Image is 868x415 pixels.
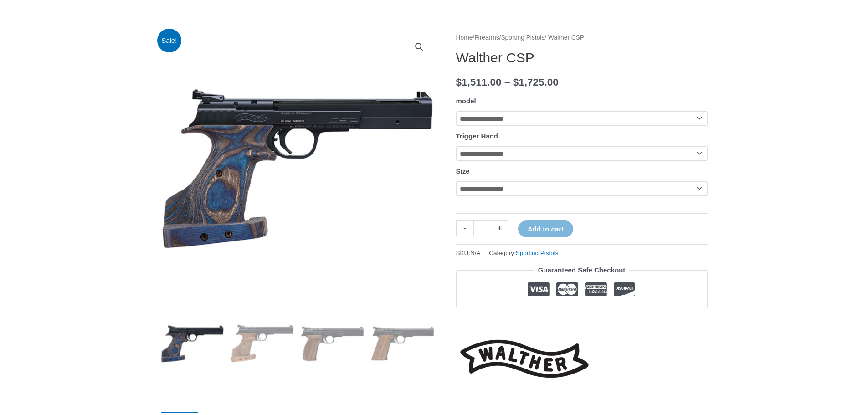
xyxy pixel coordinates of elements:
[474,34,499,41] a: Firearms
[456,77,502,88] bdi: 1,511.00
[491,220,508,236] a: +
[456,34,473,41] a: Home
[231,312,294,375] img: Walther CSP - Image 2
[456,132,498,140] label: Trigger Hand
[489,247,558,259] span: Category:
[456,97,476,105] label: model
[470,250,481,256] span: N/A
[518,220,573,237] button: Add to cart
[473,220,491,236] input: Product quantity
[456,220,473,236] a: -
[411,39,427,55] a: View full-screen image gallery
[371,312,434,375] img: Walther CSP - Image 4
[456,167,470,175] label: Size
[456,32,708,44] nav: Breadcrumb
[513,77,559,88] bdi: 1,725.00
[513,77,519,88] span: $
[504,77,510,88] span: –
[161,312,224,375] img: Walther CSP
[516,250,559,256] a: Sporting Pistols
[456,247,481,259] span: SKU:
[456,315,708,326] iframe: Customer reviews powered by Trustpilot
[501,34,544,41] a: Sporting Pistols
[456,50,708,66] h1: Walther CSP
[456,77,462,88] span: $
[534,264,629,277] legend: Guaranteed Safe Checkout
[456,333,593,384] a: Walther
[157,29,181,53] span: Sale!
[301,312,364,375] img: Walther CSP - Image 3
